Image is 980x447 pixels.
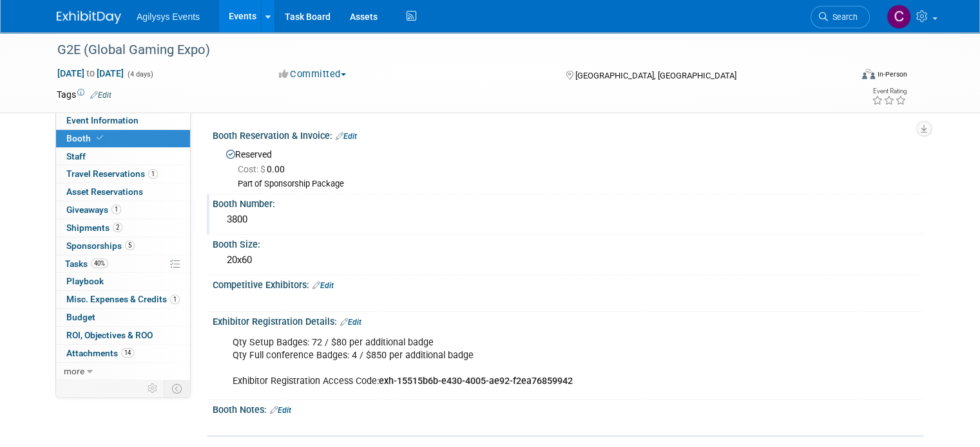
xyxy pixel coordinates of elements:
[213,194,923,210] div: Booth Number:
[782,67,907,86] div: Event Format
[57,11,121,24] img: ExhibitDay
[84,68,97,78] span: to
[811,6,870,28] a: Search
[164,380,191,397] td: Toggle Event Tabs
[57,88,111,101] td: Tags
[66,241,135,251] span: Sponsorships
[90,91,111,100] a: Edit
[66,187,143,197] span: Asset Reservations
[56,237,190,255] a: Sponsorships5
[56,309,190,326] a: Budget
[65,259,108,269] span: Tasks
[336,132,357,141] a: Edit
[270,406,291,415] a: Edit
[111,205,121,214] span: 1
[213,312,923,329] div: Exhibitor Registration Details:
[56,327,190,344] a: ROI, Objectives & ROO
[56,273,190,290] a: Playbook
[213,275,923,292] div: Competitive Exhibitors:
[312,281,334,290] a: Edit
[238,164,267,174] span: Cost: $
[872,88,907,95] div: Event Rating
[125,241,135,250] span: 5
[222,250,914,270] div: 20x60
[91,259,108,268] span: 40%
[56,255,190,273] a: Tasks40%
[66,133,106,143] span: Booth
[142,380,164,397] td: Personalize Event Tab Strip
[126,70,153,78] span: (4 days)
[66,169,158,179] span: Travel Reservations
[222,210,914,230] div: 3800
[887,5,911,29] img: Chris Bagnell
[877,69,907,79] div: In-Person
[66,151,86,161] span: Staff
[113,223,122,232] span: 2
[53,39,835,62] div: G2E (Global Gaming Expo)
[97,134,103,141] i: Booth reservation complete
[238,164,290,174] span: 0.00
[66,115,139,125] span: Event Information
[56,345,190,362] a: Attachments14
[379,376,573,387] b: exh-15515b6b-e430-4005-ae92-f2ea76859942
[222,145,914,190] div: Reserved
[56,183,190,201] a: Asset Reservations
[66,312,95,322] span: Budget
[213,235,923,251] div: Booth Size:
[66,348,134,358] span: Attachments
[57,68,124,79] span: [DATE] [DATE]
[238,179,914,190] div: Part of Sponsorship Package
[56,363,190,380] a: more
[66,294,180,304] span: Misc. Expenses & Credits
[56,291,190,308] a: Misc. Expenses & Credits1
[56,130,190,147] a: Booth
[64,366,84,376] span: more
[66,205,121,215] span: Giveaways
[56,201,190,219] a: Giveaways1
[862,69,875,79] img: Format-Inperson.png
[340,318,361,327] a: Edit
[66,276,104,286] span: Playbook
[213,126,923,143] div: Booth Reservation & Invoice:
[66,330,153,340] span: ROI, Objectives & ROO
[121,348,134,358] span: 14
[575,71,736,80] span: [GEOGRAPHIC_DATA], [GEOGRAPHIC_DATA]
[274,68,351,81] button: Committed
[56,112,190,129] a: Event Information
[224,330,785,394] div: Qty Setup Badges: 72 / $80 per additional badge Qty Full conference Badges: 4 / $850 per addition...
[137,12,200,22] span: Agilysys Events
[148,169,158,179] span: 1
[56,165,190,183] a: Travel Reservations1
[56,148,190,165] a: Staff
[170,295,180,304] span: 1
[66,223,122,233] span: Shipments
[828,12,858,22] span: Search
[213,400,923,417] div: Booth Notes:
[56,219,190,237] a: Shipments2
